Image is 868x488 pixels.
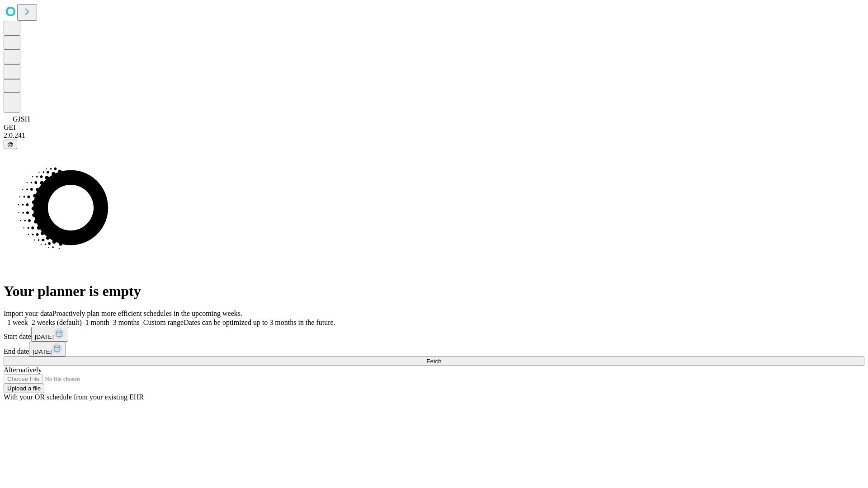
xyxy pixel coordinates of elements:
button: [DATE] [31,327,68,342]
span: 1 week [7,319,28,326]
span: 3 months [113,319,140,326]
span: With your OR schedule from your existing EHR [4,393,144,401]
span: [DATE] [35,333,54,340]
div: End date [4,342,864,357]
div: 2.0.241 [4,131,864,140]
button: @ [4,140,17,149]
span: Custom range [143,319,184,326]
span: Proactively plan more efficient schedules in the upcoming weeks. [52,310,242,317]
button: Fetch [4,357,864,366]
h1: Your planner is empty [4,283,864,300]
button: [DATE] [29,342,66,357]
span: [DATE] [33,348,52,355]
button: Upload a file [4,384,44,393]
div: Start date [4,327,864,342]
span: Dates can be optimized up to 3 months in the future. [184,319,335,326]
span: Import your data [4,310,52,317]
span: 2 weeks (default) [32,319,82,326]
span: @ [7,141,14,148]
span: GJSH [13,115,30,123]
span: 1 month [85,319,109,326]
span: Fetch [426,358,441,365]
div: GEI [4,123,864,131]
span: Alternatively [4,366,42,374]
